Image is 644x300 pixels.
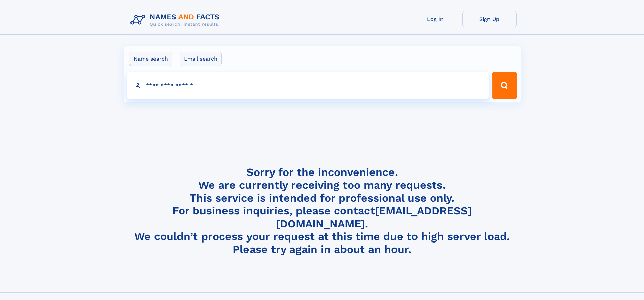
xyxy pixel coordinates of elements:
[276,204,472,230] a: [EMAIL_ADDRESS][DOMAIN_NAME]
[129,52,172,66] label: Name search
[128,166,517,256] h4: Sorry for the inconvenience. We are currently receiving too many requests. This service is intend...
[128,11,225,29] img: Logo Names and Facts
[180,52,222,66] label: Email search
[127,72,489,99] input: search input
[492,72,517,99] button: Search Button
[408,11,462,27] a: Log In
[462,11,517,27] a: Sign Up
